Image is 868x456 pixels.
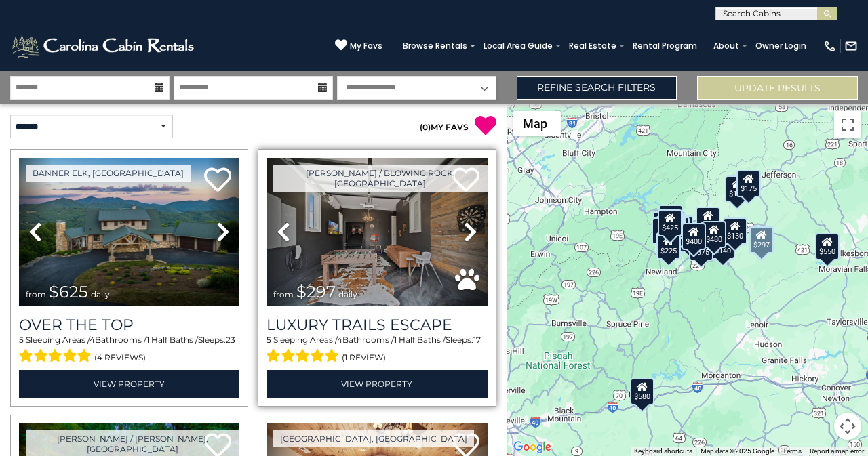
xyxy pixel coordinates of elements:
[26,289,46,299] span: from
[335,39,382,53] a: My Favs
[91,289,110,299] span: daily
[750,226,774,253] div: $297
[725,175,749,203] div: $175
[267,370,487,398] a: View Property
[711,232,735,259] div: $140
[658,209,682,236] div: $425
[420,122,469,132] a: (0)MY FAVS
[510,438,555,456] a: Open this area in Google Maps (opens a new window)
[394,335,446,345] span: 1 Half Baths /
[19,370,239,398] a: View Property
[338,289,357,299] span: daily
[696,207,720,234] div: $349
[273,165,487,192] a: [PERSON_NAME] / Blowing Rock, [GEOGRAPHIC_DATA]
[626,37,704,56] a: Rental Program
[834,413,861,440] button: Map camera controls
[26,165,191,182] a: Banner Elk, [GEOGRAPHIC_DATA]
[204,166,231,195] a: Add to favorites
[10,33,198,60] img: White-1-2.png
[844,39,858,53] img: mail-regular-white.png
[146,335,198,345] span: 1 Half Baths /
[562,37,623,56] a: Real Estate
[350,40,382,52] span: My Favs
[783,447,802,455] a: Terms
[658,204,683,231] div: $125
[267,316,487,334] a: Luxury Trails Escape
[273,430,474,447] a: [GEOGRAPHIC_DATA], [GEOGRAPHIC_DATA]
[810,447,864,455] a: Report a map error
[510,438,555,456] img: Google
[473,335,481,345] span: 17
[702,220,726,247] div: $480
[657,232,682,260] div: $225
[652,217,677,244] div: $230
[513,111,561,136] button: Change map style
[815,232,840,260] div: $550
[723,217,747,245] div: $130
[690,233,714,260] div: $375
[697,76,858,100] button: Update Results
[517,76,677,100] a: Refine Search Filters
[749,37,813,56] a: Owner Login
[19,335,24,345] span: 5
[420,122,431,132] span: ( )
[631,377,655,405] div: $580
[49,282,88,302] span: $625
[682,222,707,249] div: $400
[267,158,487,306] img: thumbnail_168695603.jpeg
[296,282,336,302] span: $297
[834,111,861,138] button: Toggle fullscreen view
[396,37,474,56] a: Browse Rentals
[342,349,386,367] span: (1 review)
[19,316,239,334] a: Over The Top
[634,447,692,456] button: Keyboard shortcuts
[267,335,271,345] span: 5
[273,289,294,299] span: from
[19,158,239,306] img: thumbnail_167153549.jpeg
[94,349,146,367] span: (4 reviews)
[267,334,487,367] div: Sleeping Areas / Bathrooms / Sleeps:
[736,169,761,196] div: $175
[422,122,428,132] span: 0
[477,37,559,56] a: Local Area Guide
[226,335,235,345] span: 23
[701,447,774,455] span: Map data ©2025 Google
[823,39,837,53] img: phone-regular-white.png
[523,117,547,131] span: Map
[337,335,342,345] span: 4
[707,37,746,56] a: About
[19,334,239,367] div: Sleeping Areas / Bathrooms / Sleeps:
[90,335,95,345] span: 4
